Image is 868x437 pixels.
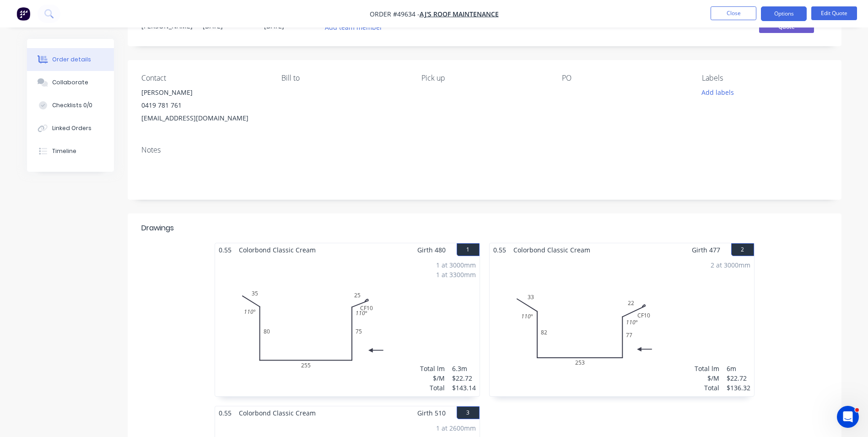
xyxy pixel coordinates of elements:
button: Collaborate [27,71,114,94]
div: 1 at 2600mm [436,423,476,433]
div: 1 at 3300mm [436,270,476,279]
div: Collaborate [52,78,88,87]
div: [PERSON_NAME]0419 781 761[EMAIL_ADDRESS][DOMAIN_NAME] [141,86,267,125]
iframe: Intercom live chat [837,406,859,428]
div: 0358025575CF1025110º110º1 at 3000mm1 at 3300mmTotal lm$/MTotal6.3m$22.72$143.14 [215,257,480,396]
button: Linked Orders [27,117,114,140]
div: $22.72 [727,373,750,383]
button: 1 [457,243,480,256]
span: Girth 477 [692,243,720,257]
span: Girth 480 [417,243,446,257]
div: Total [695,383,719,393]
div: Total lm [420,364,445,373]
div: Total lm [695,364,719,373]
span: Colorbond Classic Cream [235,243,319,257]
div: $22.72 [452,373,476,383]
div: [PERSON_NAME] [141,86,267,99]
div: Labels [702,74,827,82]
div: Drawings [141,223,174,234]
div: PO [562,74,687,82]
span: 0.55 [215,406,235,420]
div: 6m [727,364,750,373]
div: 6.3m [452,364,476,373]
button: Edit Quote [811,6,857,20]
div: [EMAIL_ADDRESS][DOMAIN_NAME] [141,112,267,125]
div: Timeline [52,147,76,155]
div: Contact [141,74,267,82]
div: Pick up [421,74,547,82]
div: 1 at 3000mm [436,260,476,270]
button: Options [761,6,807,21]
button: 2 [731,243,754,256]
div: Notes [141,146,828,154]
span: Girth 510 [417,406,446,420]
div: 0419 781 761 [141,99,267,112]
span: Order #49634 - [370,10,420,18]
div: Checklists 0/0 [52,101,92,109]
button: Order details [27,48,114,71]
div: Linked Orders [52,124,92,132]
span: Colorbond Classic Cream [510,243,594,257]
img: Factory [16,7,30,21]
div: Total [420,383,445,393]
div: $/M [695,373,719,383]
button: 3 [457,406,480,419]
button: Close [711,6,756,20]
div: $136.32 [727,383,750,393]
button: Timeline [27,140,114,163]
div: $/M [420,373,445,383]
div: $143.14 [452,383,476,393]
div: Bill to [281,74,407,82]
a: AJ's roof maintenance [420,10,499,18]
button: Checklists 0/0 [27,94,114,117]
div: Order details [52,55,91,64]
div: 2 at 3000mm [711,260,750,270]
span: Colorbond Classic Cream [235,406,319,420]
div: 0338225377CF1022110º110º2 at 3000mmTotal lm$/MTotal6m$22.72$136.32 [490,257,754,396]
span: 0.55 [490,243,510,257]
span: 0.55 [215,243,235,257]
button: Add labels [697,86,739,98]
